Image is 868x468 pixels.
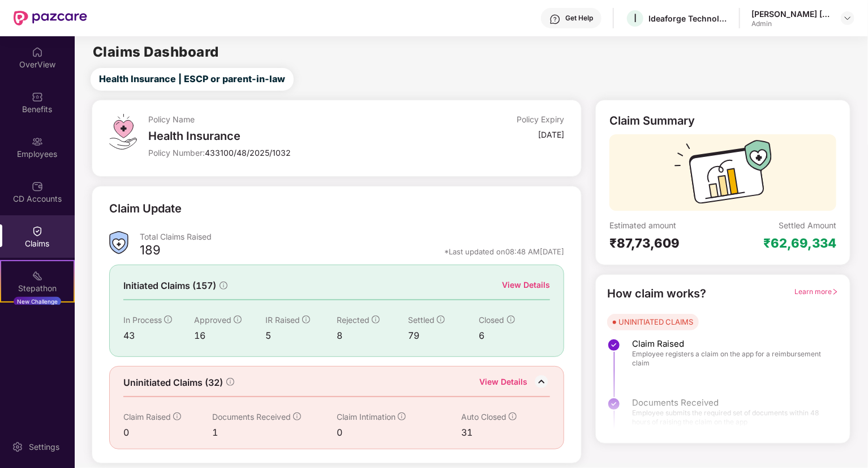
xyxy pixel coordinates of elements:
span: info-circle [398,412,406,420]
span: IR Raised [265,315,300,325]
div: How claim works? [607,285,706,303]
div: Settings [25,441,63,453]
img: svg+xml;base64,PHN2ZyB3aWR0aD0iMTcyIiBoZWlnaHQ9IjExMyIgdmlld0JveD0iMCAwIDE3MiAxMTMiIGZpbGw9Im5vbm... [674,140,772,211]
span: Rejected [337,315,369,325]
div: 0 [123,426,212,440]
div: Policy Number: [148,147,426,158]
span: Documents Received [212,412,291,422]
div: View Details [502,279,550,291]
span: 433100/48/2025/1032 [205,148,291,158]
div: 31 [461,426,532,440]
img: New Pazcare Logo [14,11,87,25]
div: UNINITIATED CLAIMS [618,316,693,327]
div: 1 [212,426,337,440]
img: svg+xml;base64,PHN2ZyBpZD0iRW1wbG95ZWVzIiB4bWxucz0iaHR0cDovL3d3dy53My5vcmcvMjAwMC9zdmciIHdpZHRoPS... [32,136,43,147]
span: Initiated Claims (157) [123,279,216,293]
span: In Process [123,315,162,325]
span: Employee registers a claim on the app for a reimbursement claim [632,350,827,368]
div: View Details [479,376,527,390]
span: info-circle [437,316,445,324]
div: 5 [265,329,337,343]
div: 0 [337,426,461,440]
span: info-circle [302,316,310,324]
span: info-circle [173,412,181,420]
div: 189 [140,242,161,261]
span: info-circle [226,378,234,386]
div: Get Help [565,14,593,23]
img: DownIcon [533,373,550,390]
div: Policy Expiry [517,114,564,125]
div: Ideaforge Technology Ltd [648,13,728,24]
div: [PERSON_NAME] [PERSON_NAME] [751,8,831,19]
div: Policy Name [148,114,426,125]
img: svg+xml;base64,PHN2ZyBpZD0iQmVuZWZpdHMiIHhtbG5zPSJodHRwOi8vd3d3LnczLm9yZy8yMDAwL3N2ZyIgd2lkdGg9Ij... [32,91,43,103]
img: svg+xml;base64,PHN2ZyBpZD0iRHJvcGRvd24tMzJ4MzIiIHhtbG5zPSJodHRwOi8vd3d3LnczLm9yZy8yMDAwL3N2ZyIgd2... [843,14,852,23]
span: Learn more [794,287,839,296]
div: *Last updated on 08:48 AM[DATE] [444,246,564,257]
div: Total Claims Raised [140,231,565,242]
img: svg+xml;base64,PHN2ZyB4bWxucz0iaHR0cDovL3d3dy53My5vcmcvMjAwMC9zdmciIHdpZHRoPSIyMSIgaGVpZ2h0PSIyMC... [32,270,43,282]
h2: Claims Dashboard [93,45,219,59]
span: info-circle [372,316,380,324]
img: svg+xml;base64,PHN2ZyBpZD0iQ2xhaW0iIHhtbG5zPSJodHRwOi8vd3d3LnczLm9yZy8yMDAwL3N2ZyIgd2lkdGg9IjIwIi... [32,226,43,237]
span: Uninitiated Claims (32) [123,376,223,390]
div: 16 [194,329,265,343]
img: ClaimsSummaryIcon [109,231,128,254]
span: info-circle [509,412,517,420]
span: Claim Raised [632,338,827,350]
span: info-circle [293,412,301,420]
button: Health Insurance | ESCP or parent-in-law [91,68,294,91]
div: 8 [337,329,408,343]
img: svg+xml;base64,PHN2ZyBpZD0iSG9tZSIgeG1sbnM9Imh0dHA6Ly93d3cudzMub3JnLzIwMDAvc3ZnIiB3aWR0aD0iMjAiIG... [32,46,43,58]
span: Closed [479,315,505,325]
span: right [832,288,839,295]
div: 43 [123,329,195,343]
div: Stepathon [1,283,74,294]
span: info-circle [164,316,172,324]
div: 6 [479,329,551,343]
span: info-circle [234,316,242,324]
div: Admin [751,19,831,28]
img: svg+xml;base64,PHN2ZyBpZD0iU3RlcC1Eb25lLTMyeDMyIiB4bWxucz0iaHR0cDovL3d3dy53My5vcmcvMjAwMC9zdmciIH... [607,338,621,352]
div: Estimated amount [609,220,723,231]
div: Settled Amount [779,220,836,231]
span: info-circle [507,316,515,324]
img: svg+xml;base64,PHN2ZyB4bWxucz0iaHR0cDovL3d3dy53My5vcmcvMjAwMC9zdmciIHdpZHRoPSI0OS4zMiIgaGVpZ2h0PS... [109,114,137,150]
div: Claim Summary [609,114,695,127]
div: 79 [408,329,479,343]
span: Claim Intimation [337,412,396,422]
div: ₹62,69,334 [763,235,836,251]
span: info-circle [220,282,227,290]
div: Claim Update [109,200,182,218]
span: Settled [408,315,435,325]
div: Health Insurance [148,129,426,143]
img: svg+xml;base64,PHN2ZyBpZD0iQ0RfQWNjb3VudHMiIGRhdGEtbmFtZT0iQ0QgQWNjb3VudHMiIHhtbG5zPSJodHRwOi8vd3... [32,181,43,192]
span: Health Insurance | ESCP or parent-in-law [99,72,285,86]
div: ₹87,73,609 [609,235,723,251]
span: Auto Closed [461,412,506,422]
span: Approved [194,315,231,325]
span: Claim Raised [123,412,171,422]
img: svg+xml;base64,PHN2ZyBpZD0iU2V0dGluZy0yMHgyMCIgeG1sbnM9Imh0dHA6Ly93d3cudzMub3JnLzIwMDAvc3ZnIiB3aW... [12,441,23,453]
img: svg+xml;base64,PHN2ZyBpZD0iSGVscC0zMngzMiIgeG1sbnM9Imh0dHA6Ly93d3cudzMub3JnLzIwMDAvc3ZnIiB3aWR0aD... [549,14,561,25]
div: New Challenge [14,297,61,306]
div: [DATE] [538,129,564,140]
span: I [634,11,637,25]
